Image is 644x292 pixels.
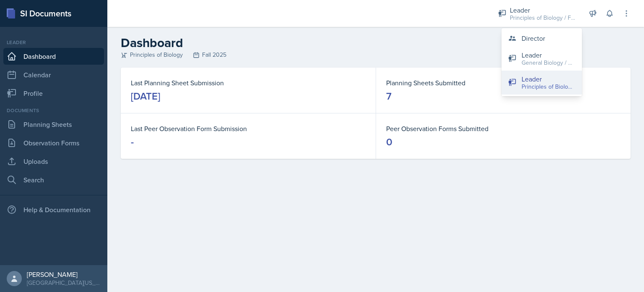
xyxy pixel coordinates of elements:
[3,134,104,151] a: Observation Forms
[386,124,621,134] dt: Peer Observation Forms Submitted
[510,13,577,22] div: Principles of Biology / Fall 2025
[3,116,104,133] a: Planning Sheets
[386,89,392,103] div: 7
[3,39,104,46] div: Leader
[27,279,101,287] div: [GEOGRAPHIC_DATA][US_STATE]
[3,171,104,188] a: Search
[522,58,575,67] div: General Biology / Spring 2025
[121,50,631,59] div: Principles of Biology Fall 2025
[3,107,104,114] div: Documents
[510,5,577,15] div: Leader
[121,35,631,50] h2: Dashboard
[3,153,104,170] a: Uploads
[3,48,104,65] a: Dashboard
[131,124,366,134] dt: Last Peer Observation Form Submission
[27,270,101,279] div: [PERSON_NAME]
[522,82,575,91] div: Principles of Biology / Fall 2025
[386,78,621,88] dt: Planning Sheets Submitted
[386,135,392,149] div: 0
[131,135,134,149] div: -
[522,74,575,84] div: Leader
[131,78,366,88] dt: Last Planning Sheet Submission
[131,89,160,103] div: [DATE]
[3,85,104,102] a: Profile
[501,30,582,47] button: Director
[522,33,545,43] div: Director
[3,66,104,83] a: Calendar
[522,50,575,60] div: Leader
[3,201,104,218] div: Help & Documentation
[501,71,582,95] button: Leader Principles of Biology / Fall 2025
[501,47,582,71] button: Leader General Biology / Spring 2025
